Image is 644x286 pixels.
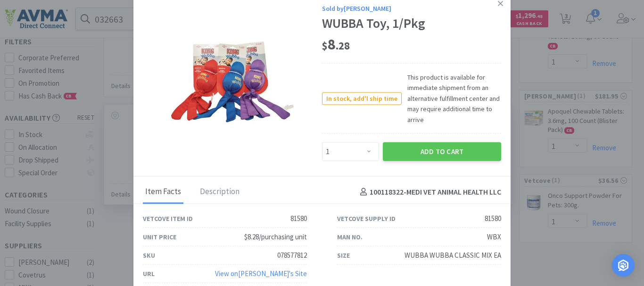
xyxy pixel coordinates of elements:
[322,3,501,13] div: Sold by [PERSON_NAME]
[612,254,635,277] div: Open Intercom Messenger
[322,39,328,52] span: $
[337,213,396,224] div: Vetcove Supply ID
[143,232,176,242] div: Unit Price
[171,21,294,143] img: a0f70433760347e799eb416153487b90_81580.jpeg
[143,250,155,261] div: SKU
[143,180,183,204] div: Item Facts
[290,213,307,224] div: 81580
[383,142,501,161] button: Add to Cart
[337,232,363,242] div: Man No.
[244,231,307,243] div: $8.28/purchasing unit
[337,250,350,261] div: Size
[402,72,501,125] span: This product is available for immediate shipment from an alternative fulfillment center and may r...
[322,92,401,104] span: In stock, add'l ship time
[336,39,350,52] span: . 28
[485,213,501,224] div: 81580
[322,35,350,54] span: 8
[356,186,501,198] h4: 100118322 - MEDI VET ANIMAL HEALTH LLC
[143,213,193,224] div: Vetcove Item ID
[405,250,501,261] div: WUBBA WUBBA CLASSIC MIX EA
[198,180,242,204] div: Description
[215,269,307,278] a: View on[PERSON_NAME]'s Site
[487,231,501,243] div: WBX
[322,16,501,32] div: WUBBA Toy, 1/Pkg
[277,250,307,261] div: 078577812
[143,269,155,279] div: URL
